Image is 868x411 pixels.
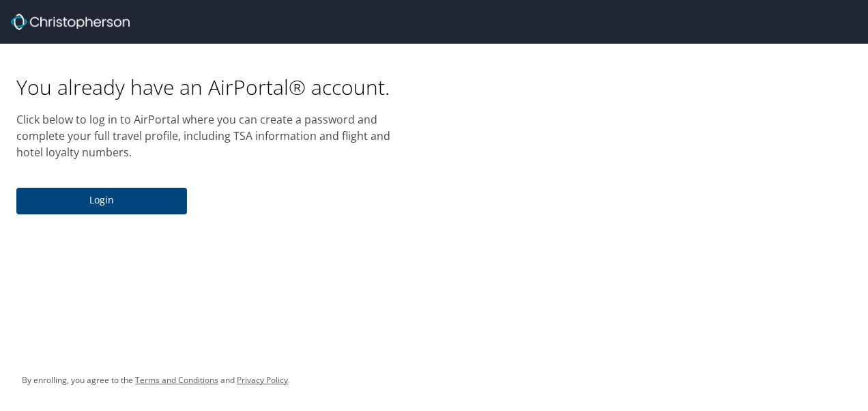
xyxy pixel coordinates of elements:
[16,111,418,160] p: Click below to log in to AirPortal where you can create a password and complete your full travel ...
[135,374,218,386] a: Terms and Conditions
[237,374,288,386] a: Privacy Policy
[11,14,130,30] img: cbt logo
[16,74,418,100] h1: You already have an AirPortal® account.
[22,363,290,397] div: By enrolling, you agree to the and .
[16,188,187,214] button: Login
[27,192,176,209] span: Login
